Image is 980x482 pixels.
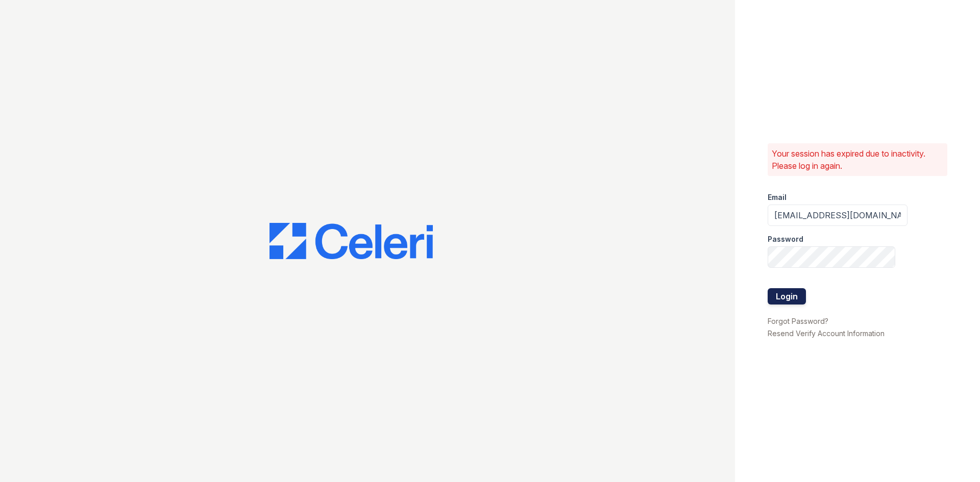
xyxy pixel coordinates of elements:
[768,288,806,305] button: Login
[269,223,433,260] img: CE_Logo_Blue-a8612792a0a2168367f1c8372b55b34899dd931a85d93a1a3d3e32e68fde9ad4.png
[772,147,943,172] p: Your session has expired due to inactivity. Please log in again.
[768,234,803,244] label: Password
[768,329,885,338] a: Resend Verify Account Information
[768,317,828,325] a: Forgot Password?
[768,192,787,202] label: Email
